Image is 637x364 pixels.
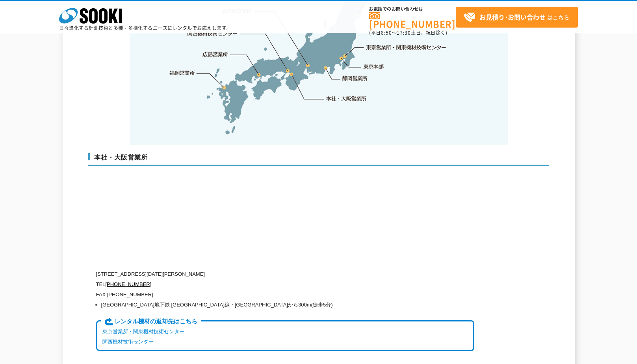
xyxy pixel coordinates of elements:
a: 福岡営業所 [169,69,195,77]
p: FAX [PHONE_NUMBER] [96,290,474,300]
a: [PHONE_NUMBER] [105,281,151,287]
span: はこちら [464,11,569,23]
p: [STREET_ADDRESS][DATE][PERSON_NAME] [96,269,474,279]
span: (平日 ～ 土日、祝日除く) [369,29,447,36]
strong: お見積り･お問い合わせ [479,12,546,22]
li: [GEOGRAPHIC_DATA]地下鉄 [GEOGRAPHIC_DATA]線・[GEOGRAPHIC_DATA]から300m(徒歩5分) [101,300,474,310]
a: 東京営業所・関東機材技術センター [102,329,184,334]
span: お電話でのお問い合わせは [369,7,456,11]
a: 関西機材技術センター [102,339,154,345]
span: 8:50 [381,29,392,36]
a: お見積り･お問い合わせはこちら [456,7,578,28]
span: レンタル機材の返却先はこちら [101,318,201,326]
a: [PHONE_NUMBER] [369,12,456,28]
a: 本社・大阪営業所 [325,95,367,102]
p: 日々進化する計測技術と多種・多様化するニーズにレンタルでお応えします。 [59,26,232,30]
a: 静岡営業所 [342,74,368,82]
a: 広島営業所 [203,50,228,58]
p: TEL [96,279,474,290]
a: 東京営業所・関東機材技術センター [366,43,447,51]
span: 17:30 [397,29,411,36]
a: 東京本部 [364,63,384,71]
h3: 本社・大阪営業所 [88,153,549,166]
